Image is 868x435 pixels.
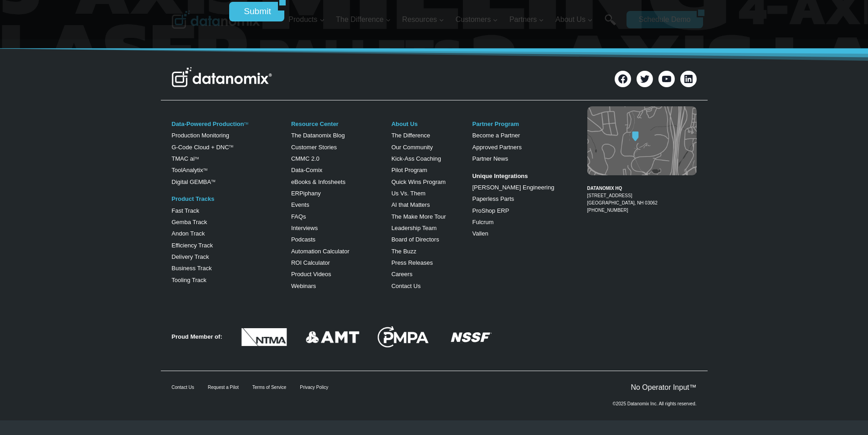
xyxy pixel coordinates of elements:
a: Request a Pilot [208,385,239,390]
a: Contact Us [172,385,194,390]
a: Data-Comix [291,167,323,173]
a: About Us [391,121,418,127]
sup: TM [229,145,233,148]
a: Fast Track [172,207,200,214]
a: The Make More Tour [391,213,446,220]
a: G-Code Cloud + DNCTM [172,144,233,151]
a: TMAC aiTM [172,155,199,162]
a: Data-Powered Production [172,121,244,127]
a: Privacy Policy [300,385,328,390]
a: Production Monitoring [172,132,229,139]
a: Delivery Track [172,253,209,260]
a: Vallen [472,230,488,237]
sup: TM [195,157,199,160]
a: Press Releases [391,259,433,266]
iframe: Popup CTA [5,273,151,430]
a: Fulcrum [472,219,493,225]
a: TM [244,122,248,125]
a: Webinars [291,283,316,289]
a: [STREET_ADDRESS][GEOGRAPHIC_DATA], NH 03062 [587,193,658,205]
a: Andon Track [172,230,205,237]
a: Resource Center [291,121,339,127]
a: Podcasts [291,236,315,243]
figcaption: [PHONE_NUMBER] [587,178,697,214]
a: eBooks & Infosheets [291,178,345,185]
a: CMMC 2.0 [291,155,319,162]
strong: Unique Integrations [472,173,528,179]
input: Submit [229,2,278,21]
a: Partner Program [472,121,519,127]
strong: Proud Member of: [172,333,222,340]
a: Product Tracks [172,195,215,202]
a: Partner News [472,155,508,162]
a: Events [291,201,309,208]
a: Terms of Service [252,385,286,390]
a: Pilot Program [391,167,427,173]
a: FAQs [291,213,306,220]
a: Leadership Team [391,225,437,231]
a: Board of Directors [391,236,439,243]
a: Careers [391,271,412,278]
a: TM [203,168,207,171]
a: Paperless Parts [472,195,514,202]
a: Gemba Track [172,219,207,225]
a: AI that Matters [391,201,430,208]
a: The Buzz [391,248,416,255]
a: [PERSON_NAME] Engineering [472,184,554,191]
img: Datanomix Logo [172,67,272,87]
a: The Datanomix Blog [291,132,345,139]
a: Approved Partners [472,144,521,151]
iframe: Chat Widget [822,391,868,435]
p: ©2025 Datanomix Inc. All rights reserved. [612,402,696,406]
strong: DATANOMIX HQ [587,186,622,191]
a: Product Videos [291,271,331,278]
a: ERPiphany [291,190,321,197]
a: No Operator Input™ [631,383,696,391]
img: Datanomix map image [587,106,697,175]
a: Contact Us [391,283,421,289]
a: Kick-Ass Coaching [391,155,441,162]
a: Business Track [172,265,212,272]
a: Tooling Track [172,277,207,283]
a: Interviews [291,225,318,231]
a: ToolAnalytix [172,167,203,173]
a: Efficiency Track [172,242,213,249]
a: Become a Partner [472,132,520,139]
sup: TM [211,179,215,183]
a: Quick Wins Program [391,178,446,185]
a: ProShop ERP [472,207,509,214]
a: Digital GEMBATM [172,178,216,185]
a: Us Vs. Them [391,190,426,197]
a: Customer Stories [291,144,337,151]
a: The Difference [391,132,430,139]
a: Our Community [391,144,433,151]
a: Automation Calculator [291,248,349,255]
a: ROI Calculator [291,259,330,266]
